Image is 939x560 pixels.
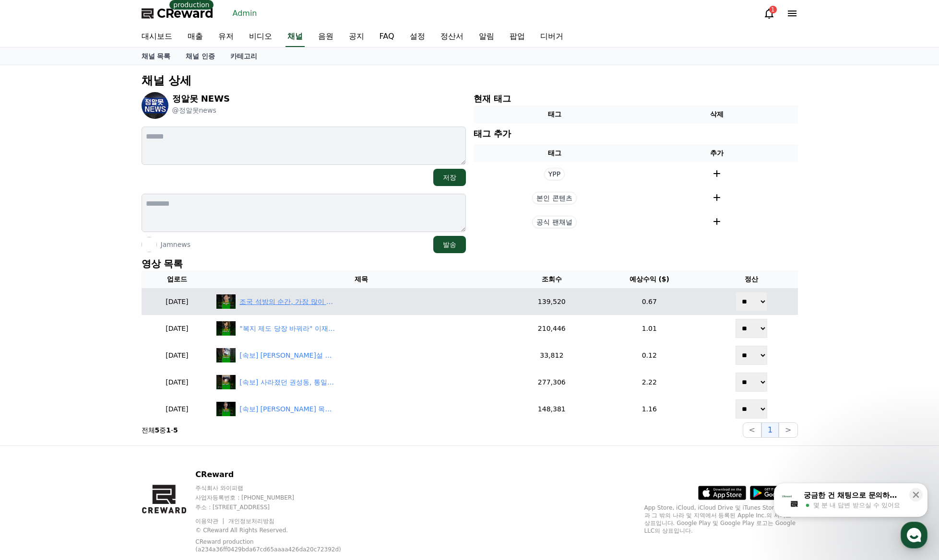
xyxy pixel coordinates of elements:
[216,348,236,362] img: [속보] 서희건설 결국 자수, "김건희에게 목걸이 준거 맞다"
[195,503,364,511] p: 주소 : [STREET_ADDRESS]
[533,27,571,47] a: 디버거
[142,6,214,21] a: CReward
[594,396,705,422] td: 1.16
[216,402,236,416] img: [속보] 김건희 목걸이, 구매자 찾았다
[142,288,213,315] td: [DATE]
[166,426,171,434] strong: 1
[510,342,594,369] td: 33,812
[142,369,213,396] td: [DATE]
[228,518,274,525] a: 개인정보처리방침
[216,402,506,416] a: [속보] 김건희 목걸이, 구매자 찾았다 [속보] [PERSON_NAME] 목걸이, 구매자 찾았다
[88,319,99,327] span: 대화
[779,422,797,438] button: >
[178,47,223,65] a: 채널 인증
[161,240,191,249] p: Jamnews
[769,6,777,13] div: 1
[148,318,160,326] span: 설정
[761,422,779,438] button: 1
[195,494,364,502] p: 사업자등록번호 : [PHONE_NUMBER]
[134,47,178,65] a: 채널 목록
[216,375,506,389] a: [속보] 사라졌던 권성동, 통일교 시설에서.. [속보] 사라졌던 권성동, 통일교 시설에서..
[216,375,236,389] img: [속보] 사라졌던 권성동, 통일교 시설에서..
[402,27,433,47] a: 설정
[142,342,213,369] td: [DATE]
[239,377,335,387] div: [속보] 사라졌던 권성동, 통일교 시설에서..
[142,237,157,252] img: Jamnews
[474,127,511,140] p: 태그 추가
[142,92,168,119] img: 정알못 NEWS
[216,294,236,309] img: 조국 석방의 순간, 가장 많이 꺼낸 말
[213,270,510,288] th: 제목
[195,484,364,492] p: 주식회사 와이피랩
[157,6,214,21] span: CReward
[63,304,124,328] a: 대화
[229,6,261,21] a: Admin
[510,369,594,396] td: 277,306
[195,469,364,480] p: CReward
[705,270,798,288] th: 정산
[195,518,226,525] a: 이용약관
[155,426,160,434] strong: 5
[594,288,705,315] td: 0.67
[180,27,211,47] a: 매출
[532,216,576,228] span: 공식 팬채널
[763,8,775,19] a: 1
[239,350,335,361] div: [속보] 서희건설 결국 자수, "김건희에게 목걸이 준거 맞다"
[239,324,335,334] div: "복지 제도 당장 바꿔라" 이재명의 결단.. 무슨일?
[594,369,705,396] td: 2.22
[532,192,576,204] span: 본인 콘텐츠
[471,27,502,47] a: 알림
[172,92,230,105] p: 정알못 NEWS
[474,105,636,123] th: 태그
[239,404,335,414] div: [속보] 김건희 목걸이, 구매자 찾았다
[173,426,178,434] strong: 5
[594,315,705,342] td: 1.01
[433,27,471,47] a: 정산서
[3,304,63,328] a: 홈
[142,396,213,422] td: [DATE]
[510,315,594,342] td: 210,446
[30,318,36,326] span: 홈
[310,27,341,47] a: 음원
[216,321,236,336] img: "복지 제도 당장 바꿔라" 이재명의 결단.. 무슨일?
[142,425,178,435] p: 전체 중 -
[142,257,798,270] p: 영상 목록
[341,27,372,47] a: 공지
[211,27,241,47] a: 유저
[134,27,180,47] a: 대시보드
[510,288,594,315] td: 139,520
[216,321,506,336] a: "복지 제도 당장 바꿔라" 이재명의 결단.. 무슨일? "복지 제도 당장 바꿔라" 이재명의 결단.. 무슨일?
[636,105,798,123] th: 삭제
[142,270,213,288] th: 업로드
[195,526,364,534] p: © CReward All Rights Reserved.
[594,270,705,288] th: 예상수익 ($)
[433,169,466,186] button: 저장
[241,27,280,47] a: 비디오
[372,27,402,47] a: FAQ
[216,348,506,362] a: [속보] 서희건설 결국 자수, "김건희에게 목걸이 준거 맞다" [속보] [PERSON_NAME]설 결국 자수, "[PERSON_NAME]에게 목걸이 준거 맞다"
[544,168,565,180] span: YPP
[124,304,184,328] a: 설정
[216,294,506,309] a: 조국 석방의 순간, 가장 많이 꺼낸 말 조국 석방의 순간, 가장 많이 꺼낸 말
[433,236,466,253] button: 발송
[285,27,305,47] a: 채널
[142,315,213,342] td: [DATE]
[223,47,265,65] a: 카테고리
[636,144,798,162] th: 추가
[142,73,798,88] p: 채널 상세
[644,504,798,535] p: App Store, iCloud, iCloud Drive 및 iTunes Store는 미국과 그 밖의 나라 및 지역에서 등록된 Apple Inc.의 서비스 상표입니다. Goo...
[594,342,705,369] td: 0.12
[474,92,798,105] p: 현재 태그
[510,396,594,422] td: 148,381
[195,538,349,553] p: CReward production (a234a36ff0429bda67cd65aaaa426da20c72392d)
[510,270,594,288] th: 조회수
[172,105,230,115] p: @정알못news
[474,144,636,162] th: 태그
[239,297,335,307] div: 조국 석방의 순간, 가장 많이 꺼낸 말
[502,27,533,47] a: 팝업
[743,422,761,438] button: <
